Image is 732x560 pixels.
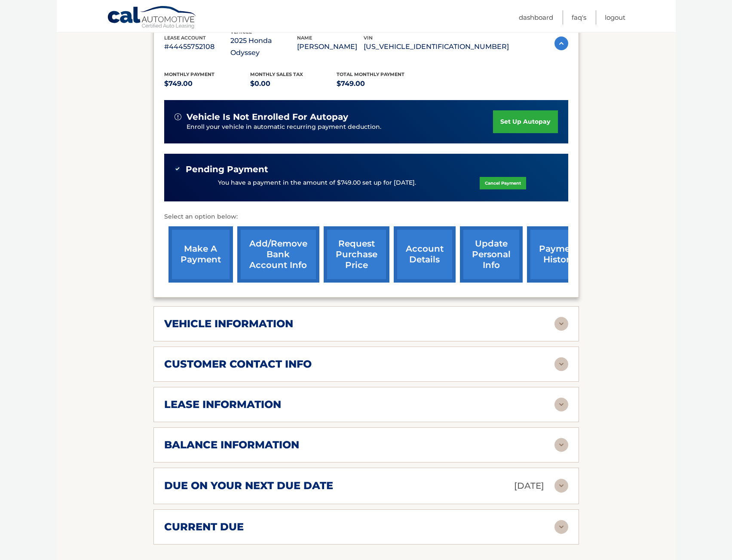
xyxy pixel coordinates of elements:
p: You have a payment in the amount of $749.00 set up for [DATE]. [218,178,416,188]
span: Pending Payment [186,164,268,175]
img: alert-white.svg [175,113,181,120]
h2: vehicle information [164,317,293,330]
span: name [297,35,312,41]
span: Monthly Payment [164,71,214,77]
img: accordion-rest.svg [554,438,568,452]
a: FAQ's [572,10,586,24]
span: Total Monthly Payment [337,71,404,77]
p: [US_VEHICLE_IDENTIFICATION_NUMBER] [364,41,509,53]
p: Select an option below: [164,212,568,222]
p: 2025 Honda Odyssey [230,35,297,59]
a: request purchase price [324,226,389,283]
a: set up autopay [493,110,557,133]
span: Monthly sales Tax [250,71,303,77]
h2: due on your next due date [164,479,333,492]
p: Enroll your vehicle in automatic recurring payment deduction. [187,122,493,132]
a: Cancel Payment [480,177,526,189]
img: accordion-rest.svg [554,520,568,534]
span: vehicle is not enrolled for autopay [187,112,348,122]
p: [PERSON_NAME] [297,41,364,53]
img: accordion-rest.svg [554,357,568,371]
a: Cal Automotive [107,6,197,30]
a: Logout [605,10,625,24]
p: $749.00 [337,78,423,90]
a: make a payment [168,226,233,283]
h2: lease information [164,398,281,411]
img: accordion-active.svg [554,37,568,50]
p: $749.00 [164,78,251,90]
p: $0.00 [250,78,337,90]
img: accordion-rest.svg [554,317,568,331]
a: payment history [527,226,591,283]
a: Dashboard [519,10,553,24]
h2: customer contact info [164,358,312,371]
span: lease account [164,35,206,41]
p: #44455752108 [164,41,231,53]
a: update personal info [460,226,523,283]
a: Add/Remove bank account info [237,226,319,283]
img: accordion-rest.svg [554,479,568,493]
h2: balance information [164,438,299,451]
a: account details [394,226,456,283]
img: check-green.svg [175,166,181,172]
img: accordion-rest.svg [554,398,568,411]
p: [DATE] [514,478,544,493]
h2: current due [164,520,244,533]
span: vin [364,35,373,41]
